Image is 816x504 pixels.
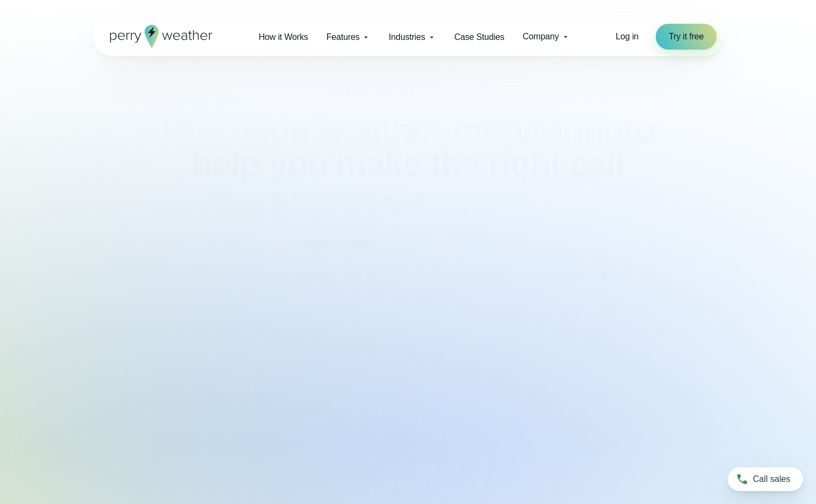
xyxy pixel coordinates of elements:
a: How it Works [249,26,317,48]
a: Case Studies [445,26,514,48]
span: Company [522,30,559,43]
span: Case Studies [454,31,505,44]
span: How it Works [259,31,308,44]
span: Try it free [669,30,704,43]
a: Log in [616,30,638,43]
span: Features [327,31,360,44]
span: Industries [389,31,425,44]
a: Try it free [656,24,717,50]
span: Log in [616,32,638,41]
a: Call sales [727,467,803,491]
span: Call sales [753,473,790,486]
